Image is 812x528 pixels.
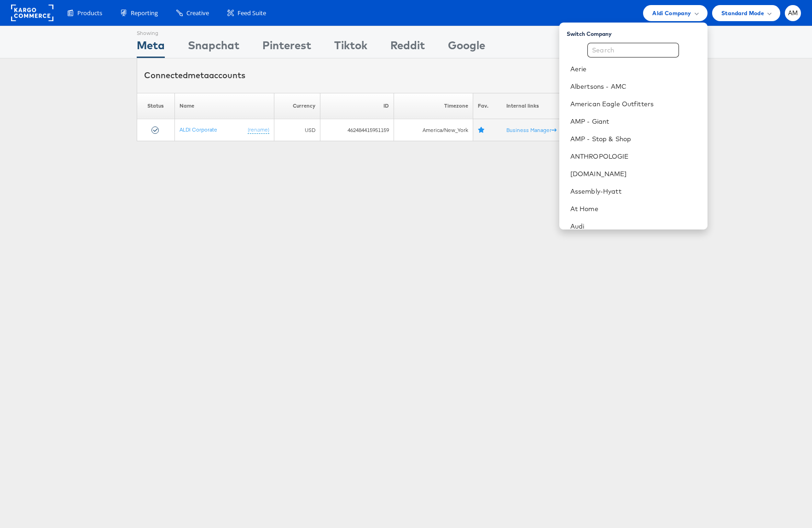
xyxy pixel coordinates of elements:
td: USD [274,119,320,141]
div: Reddit [390,37,425,58]
span: Aldi Company [652,8,691,18]
div: Google [448,37,485,58]
a: Business Manager [506,126,557,133]
input: Search [587,43,679,57]
a: Albertsons - AMC [570,82,700,91]
a: ANTHROPOLOGIE [570,152,700,161]
td: 462484415951159 [320,119,394,141]
span: Feed Suite [238,9,266,17]
a: [DOMAIN_NAME] [570,169,700,178]
a: At Home [570,204,700,213]
div: Showing [137,26,165,37]
div: Connected accounts [144,69,245,81]
div: Pinterest [262,37,311,58]
th: Timezone [394,93,473,119]
a: Audi [570,222,700,231]
th: ID [320,93,394,119]
a: American Eagle Outfitters [570,99,700,109]
span: AM [788,10,798,16]
a: AMP - Giant [570,117,700,126]
td: America/New_York [394,119,473,141]
a: (rename) [248,126,269,134]
span: Products [77,9,102,17]
span: Reporting [131,9,158,17]
a: Assembly-Hyatt [570,187,700,196]
th: Name [174,93,274,119]
a: Aerie [570,64,700,74]
span: Creative [186,9,209,17]
div: Tiktok [334,37,367,58]
a: ALDI Corporate [180,126,217,133]
div: Switch Company [567,26,708,38]
a: AMP - Stop & Shop [570,134,700,143]
th: Status [137,93,175,119]
div: Snapchat [188,37,239,58]
span: meta [188,70,209,80]
span: Standard Mode [721,8,764,18]
div: Meta [137,37,165,58]
th: Currency [274,93,320,119]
